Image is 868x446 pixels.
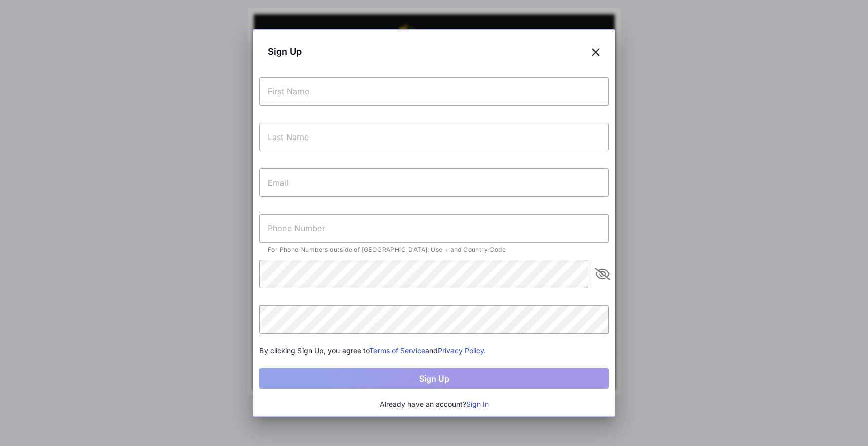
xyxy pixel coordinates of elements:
a: Privacy Policy [438,346,484,355]
i: appended action [596,268,609,280]
input: First Name [259,77,609,106]
input: Email [259,168,609,197]
span: For Phone Numbers outside of [GEOGRAPHIC_DATA]: Use + and Country Code [268,246,506,253]
button: Sign In [466,399,489,410]
div: Already have an account? [259,399,609,410]
div: By clicking Sign Up, you agree to and . [259,345,609,356]
input: Last Name [259,123,609,151]
input: Phone Number [259,214,609,243]
button: Sign Up [259,368,609,389]
span: Sign Up [268,45,302,58]
a: Terms of Service [369,346,425,355]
